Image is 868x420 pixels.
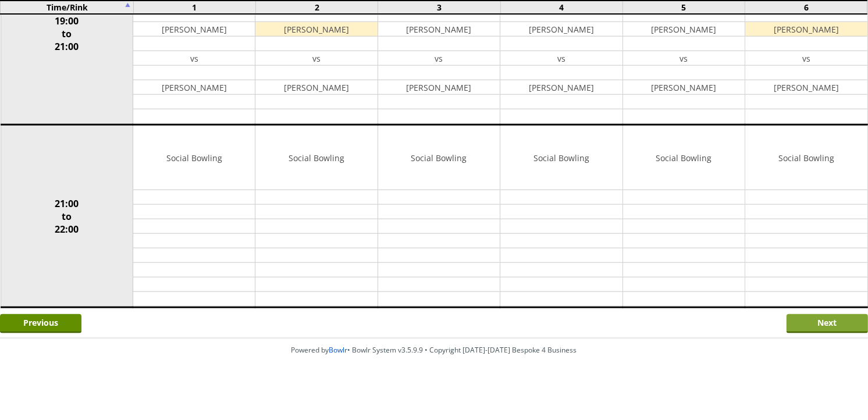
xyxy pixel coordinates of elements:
[500,80,622,95] td: [PERSON_NAME]
[500,1,622,14] td: 4
[378,22,500,37] td: [PERSON_NAME]
[623,51,745,66] td: vs
[255,80,377,95] td: [PERSON_NAME]
[133,51,255,66] td: vs
[745,126,867,190] td: Social Bowling
[378,51,500,66] td: vs
[622,1,745,14] td: 5
[255,126,377,190] td: Social Bowling
[378,1,500,14] td: 3
[133,126,255,190] td: Social Bowling
[255,51,377,66] td: vs
[623,22,745,37] td: [PERSON_NAME]
[500,126,622,190] td: Social Bowling
[623,126,745,190] td: Social Bowling
[133,22,255,37] td: [PERSON_NAME]
[623,80,745,95] td: [PERSON_NAME]
[256,1,378,14] td: 2
[291,345,577,355] span: Powered by • Bowlr System v3.5.9.9 • Copyright [DATE]-[DATE] Bespoke 4 Business
[329,345,348,355] a: Bowlr
[133,1,255,14] td: 1
[745,51,867,66] td: vs
[500,22,622,37] td: [PERSON_NAME]
[378,80,500,95] td: [PERSON_NAME]
[745,1,867,14] td: 6
[1,125,133,308] td: 21:00 to 22:00
[787,314,868,333] input: Next
[378,126,500,190] td: Social Bowling
[745,80,867,95] td: [PERSON_NAME]
[133,80,255,95] td: [PERSON_NAME]
[745,22,867,37] td: [PERSON_NAME]
[500,51,622,66] td: vs
[255,22,377,37] td: [PERSON_NAME]
[1,1,133,14] td: Time/Rink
